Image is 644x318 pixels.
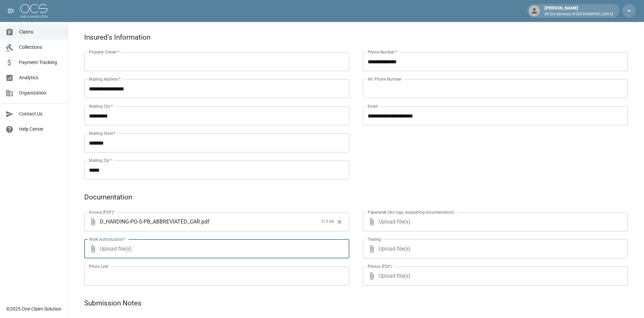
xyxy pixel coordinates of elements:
[379,212,610,231] span: Upload file(s)
[89,263,108,269] label: Photo Link
[89,209,115,215] label: Invoice (PDF)*
[542,5,615,17] div: [PERSON_NAME]
[89,236,125,242] label: Work Authorization*
[368,209,454,215] label: Paperwork (dry logs, supporting documentation)
[368,263,392,269] label: Photos (PDF)
[368,236,381,242] label: Testing
[100,218,200,226] span: D_HARDING-PO-S-PB_ABBREVIATED_CAR
[89,130,115,136] label: Mailing State
[19,59,62,66] span: Payment Tracking
[19,126,62,133] span: Help Center
[368,103,378,109] label: Email
[368,49,397,55] label: Phone Number
[334,217,345,227] button: Clear
[19,110,62,118] span: Contact Us
[20,4,48,18] img: ocs-logo-white-transparent.png
[89,49,119,55] label: Property Owner
[321,218,334,225] span: 515 kB
[200,218,209,226] span: . pdf
[545,12,613,17] p: All Dry Services of [GEOGRAPHIC_DATA]
[379,267,610,285] span: Upload file(s)
[379,239,610,258] span: Upload file(s)
[19,89,62,97] span: Organization
[89,157,112,163] label: Mailing Zip
[4,4,18,18] button: open drawer
[19,74,62,81] span: Analytics
[6,305,61,312] div: © 2025 One Claim Solution
[19,28,62,36] span: Claims
[100,239,331,258] span: Upload file(s)
[19,44,62,51] span: Collections
[89,103,113,109] label: Mailing City
[89,76,121,82] label: Mailing Address
[368,76,401,82] label: Alt. Phone Number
